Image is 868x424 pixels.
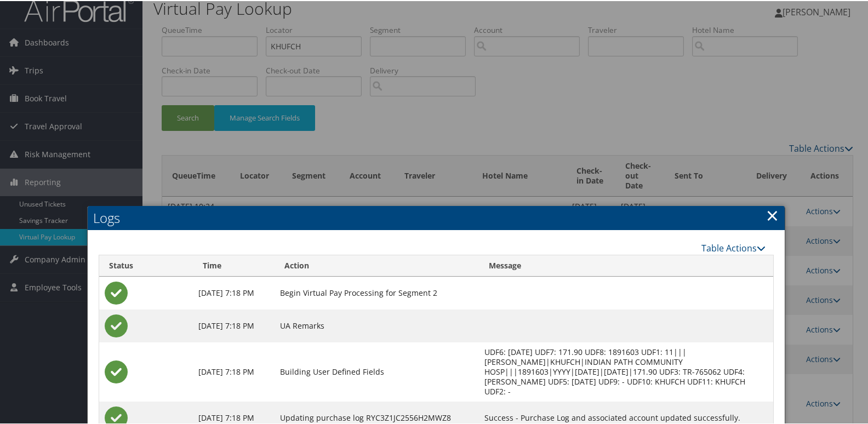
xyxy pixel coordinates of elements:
[275,254,479,276] th: Action: activate to sort column ascending
[766,203,779,225] a: Close
[479,254,773,276] th: Message: activate to sort column ascending
[88,205,785,229] h2: Logs
[193,308,275,341] td: [DATE] 7:18 PM
[275,308,479,341] td: UA Remarks
[99,254,192,276] th: Status: activate to sort column ascending
[479,341,773,400] td: UDF6: [DATE] UDF7: 171.90 UDF8: 1891603 UDF1: 11|||[PERSON_NAME]|KHUFCH|INDIAN PATH COMMUNITY HOS...
[193,276,275,308] td: [DATE] 7:18 PM
[193,341,275,400] td: [DATE] 7:18 PM
[701,241,766,253] a: Table Actions
[275,276,479,308] td: Begin Virtual Pay Processing for Segment 2
[193,254,275,276] th: Time: activate to sort column ascending
[275,341,479,400] td: Building User Defined Fields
